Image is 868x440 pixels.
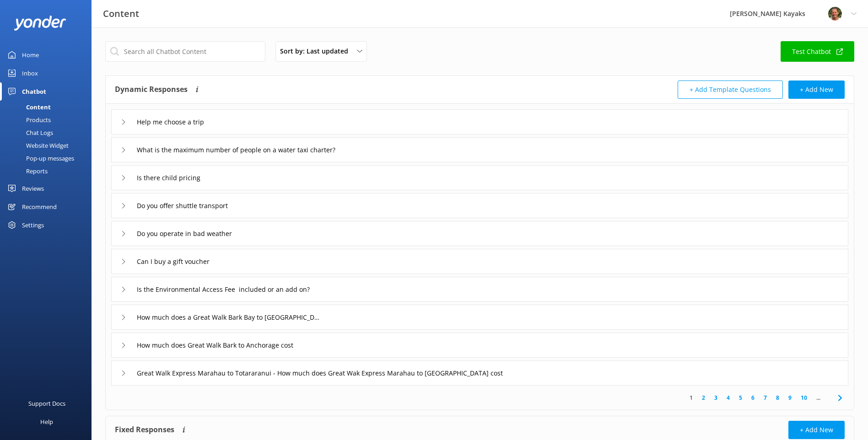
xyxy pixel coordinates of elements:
a: 3 [710,393,722,402]
div: Home [22,46,39,64]
div: Products [5,113,51,126]
a: 5 [734,393,747,402]
a: 6 [747,393,759,402]
div: Help [40,413,53,431]
div: Chat Logs [5,126,53,139]
span: Sort by: Last updated [280,46,354,56]
div: Settings [22,216,44,234]
button: + Add New [788,80,845,99]
h3: Content [103,6,139,21]
button: + Add Template Questions [678,80,783,99]
a: Products [5,113,92,126]
img: yonder-white-logo.png [14,16,66,31]
div: Support Docs [28,394,65,413]
a: 7 [759,393,771,402]
div: Reports [5,165,48,177]
a: 1 [685,393,697,402]
a: 2 [697,393,710,402]
div: Recommend [22,198,57,216]
div: Reviews [22,179,44,198]
button: + Add New [788,421,845,439]
a: Chat Logs [5,126,92,139]
span: ... [812,393,825,402]
a: Test Chatbot [781,41,854,62]
a: Website Widget [5,139,92,152]
a: Content [5,101,92,113]
div: Website Widget [5,139,69,152]
a: 4 [722,393,734,402]
a: 8 [771,393,784,402]
img: 49-1662257987.jpg [828,7,842,21]
div: Pop-up messages [5,152,74,165]
div: Inbox [22,64,38,82]
div: Content [5,101,51,113]
a: Reports [5,165,92,177]
h4: Dynamic Responses [115,80,188,99]
a: Pop-up messages [5,152,92,165]
div: Chatbot [22,82,46,101]
h4: Fixed Responses [115,421,174,439]
input: Search all Chatbot Content [105,41,265,62]
a: 10 [796,393,812,402]
a: 9 [784,393,796,402]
